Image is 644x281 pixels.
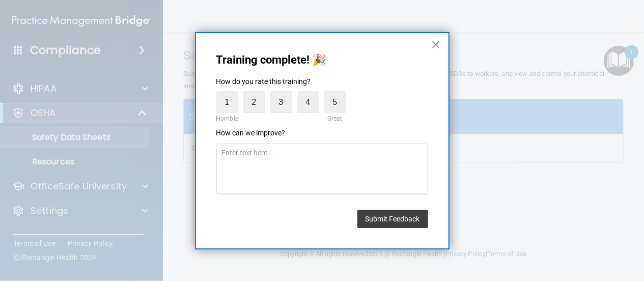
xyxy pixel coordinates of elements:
[357,210,428,228] button: Submit Feedback
[324,113,346,124] div: Great
[270,91,292,113] label: 3
[297,91,319,113] label: 4
[243,91,265,113] label: 2
[216,91,238,113] label: 1
[324,91,346,113] label: 5
[431,36,441,52] button: Close
[216,53,428,67] p: Training complete! 🎉
[216,128,428,138] p: How can we improve?
[216,77,428,87] p: How do you rate this training?
[214,113,241,124] div: Horrible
